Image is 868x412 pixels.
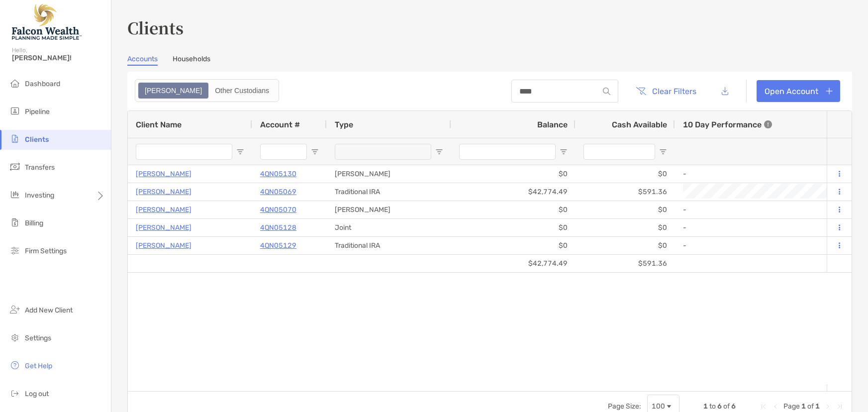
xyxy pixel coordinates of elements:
img: transfers icon [9,161,21,173]
span: Dashboard [25,80,60,88]
a: [PERSON_NAME] [136,204,192,216]
div: Zoe [139,84,207,98]
div: $42,774.49 [451,183,576,201]
button: Clear Filters [628,80,704,102]
a: Households [173,55,210,66]
a: [PERSON_NAME] [136,239,192,252]
img: Falcon Wealth Planning Logo [12,4,82,40]
span: 1 [801,402,806,411]
span: Type [335,120,353,129]
img: input icon [603,88,610,95]
div: Traditional IRA [327,237,451,254]
div: - [683,202,866,218]
div: $0 [451,237,576,254]
span: Firm Settings [25,247,67,255]
div: Page Size: [608,402,641,411]
a: Accounts [127,55,158,66]
span: Get Help [25,362,52,370]
img: get-help icon [9,359,21,371]
div: Previous Page [772,403,779,411]
div: $0 [576,201,675,218]
div: Next Page [824,403,832,411]
span: Add New Client [25,306,73,314]
span: 1 [815,402,820,411]
span: 6 [717,402,722,411]
span: 1 [703,402,708,411]
button: Open Filter Menu [435,148,443,156]
a: 4QN05130 [260,168,296,180]
span: Pipeline [25,107,50,116]
img: logout icon [9,387,21,399]
h3: Clients [127,16,852,39]
div: $0 [576,165,675,183]
span: Transfers [25,163,55,172]
img: settings icon [9,331,21,343]
div: $42,774.49 [451,255,576,272]
div: - [683,219,866,236]
a: 4QN05069 [260,186,296,198]
span: Cash Available [612,120,667,129]
div: Last Page [836,403,844,411]
div: $591.36 [576,183,675,201]
span: Clients [25,135,49,144]
img: billing icon [9,216,21,228]
span: [PERSON_NAME]! [12,54,105,62]
span: Account # [260,120,300,129]
div: - [683,166,866,182]
span: Investing [25,191,54,200]
button: Open Filter Menu [659,148,667,156]
a: 4QN05129 [260,239,296,252]
div: Joint [327,219,451,236]
img: add_new_client icon [9,304,21,315]
img: dashboard icon [9,77,21,89]
button: Open Filter Menu [236,148,244,156]
span: of [807,402,814,411]
button: Open Filter Menu [311,148,319,156]
img: pipeline icon [9,105,21,117]
span: Billing [25,219,43,227]
div: Other Custodians [209,84,275,98]
a: Open Account [757,80,840,102]
input: Cash Available Filter Input [583,144,655,160]
img: firm-settings icon [9,244,21,256]
input: Account # Filter Input [260,144,307,160]
div: $0 [451,165,576,183]
span: Client Name [136,120,182,129]
span: Balance [537,120,568,129]
img: clients icon [9,133,21,145]
input: Client Name Filter Input [136,144,232,160]
div: $591.36 [576,255,675,272]
span: Settings [25,334,51,342]
div: 10 Day Performance [683,111,772,138]
div: [PERSON_NAME] [327,201,451,218]
span: Page [783,402,800,411]
div: - [683,237,866,254]
div: segmented control [135,79,279,102]
a: [PERSON_NAME] [136,221,192,234]
div: $0 [576,237,675,254]
div: Traditional IRA [327,183,451,201]
span: of [723,402,730,411]
span: 6 [731,402,736,411]
div: $0 [576,219,675,236]
a: 4QN05128 [260,221,296,234]
span: Log out [25,390,49,398]
div: [PERSON_NAME] [327,165,451,183]
div: First Page [760,403,768,411]
div: $0 [451,219,576,236]
div: 100 [652,402,665,411]
a: [PERSON_NAME] [136,168,192,180]
div: $0 [451,201,576,218]
a: [PERSON_NAME] [136,186,192,198]
a: 4QN05070 [260,204,296,216]
button: Open Filter Menu [560,148,568,156]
